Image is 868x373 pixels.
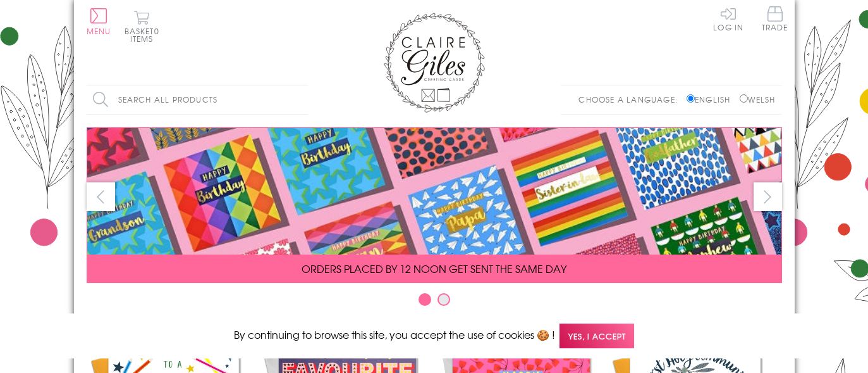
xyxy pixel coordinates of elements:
[687,94,695,103] input: English
[713,6,743,31] a: Log In
[87,85,308,114] input: Search all products
[384,13,485,113] img: Claire Giles Greetings Cards
[87,182,115,211] button: prev
[559,324,634,348] span: Yes, I accept
[687,94,737,105] label: English
[295,85,308,114] input: Search
[87,8,111,35] button: Menu
[302,261,566,276] span: ORDERS PLACED BY 12 NOON GET SENT THE SAME DAY
[762,6,788,34] a: Trade
[740,94,776,105] label: Welsh
[762,6,788,31] span: Trade
[740,94,748,103] input: Welsh
[87,25,111,37] span: Menu
[754,182,782,211] button: next
[130,25,159,44] span: 0 items
[437,293,450,306] button: Carousel Page 2
[419,293,431,306] button: Carousel Page 1 (Current Slide)
[87,293,782,312] div: Carousel Pagination
[578,94,684,105] p: Choose a language:
[125,10,159,42] button: Basket0 items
